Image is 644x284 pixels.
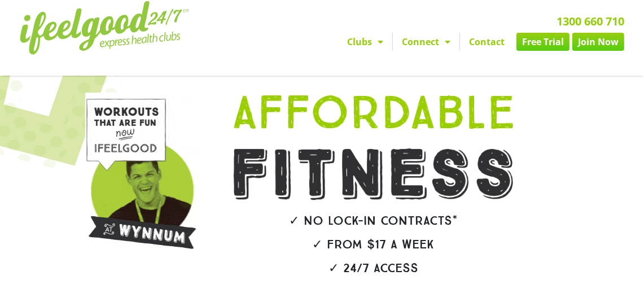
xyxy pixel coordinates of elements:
a: 1300 660 710 [557,14,624,29]
a: Connect [393,33,459,51]
h2: ✓ From $17 a week [199,238,548,251]
a: Contact [460,33,514,51]
a: Clubs [338,33,392,51]
a: Free Trial [516,33,569,51]
h2: ✓ No lock-in contracts* [199,215,548,227]
h2: ✓ 24/7 Access [199,262,548,274]
nav: Menu [235,33,624,51]
a: Join Now [572,33,624,51]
